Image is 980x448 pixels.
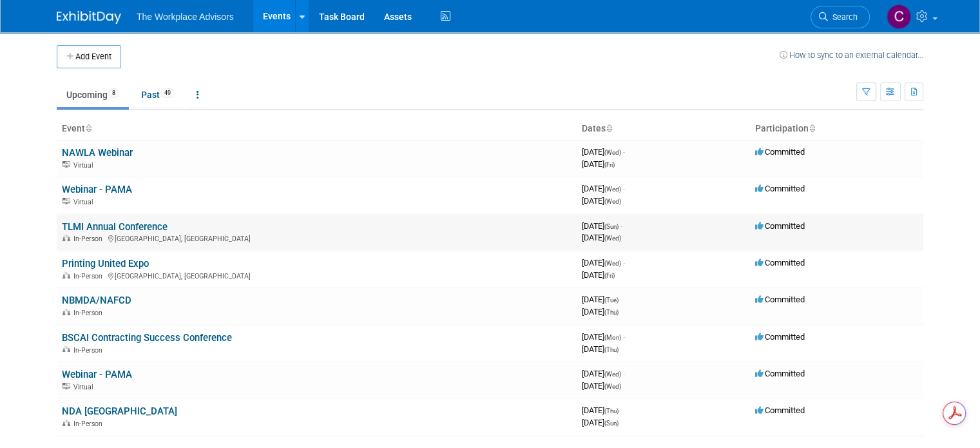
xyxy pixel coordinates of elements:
span: (Fri) [604,161,615,168]
span: Virtual [73,383,97,391]
span: (Sun) [604,223,619,230]
span: - [623,332,625,342]
span: (Wed) [604,198,621,205]
img: In-Person Event [62,420,70,426]
a: Sort by Event Name [85,123,91,133]
a: Sort by Start Date [606,123,612,133]
span: [DATE] [582,307,619,317]
img: Virtual Event [62,383,70,389]
span: 8 [108,88,119,98]
span: (Mon) [604,334,621,341]
span: (Tue) [604,297,619,304]
img: In-Person Event [62,346,70,353]
span: [DATE] [582,184,625,193]
div: [GEOGRAPHIC_DATA], [GEOGRAPHIC_DATA] [62,270,572,280]
span: [DATE] [582,147,625,157]
span: (Wed) [604,149,621,156]
span: - [623,369,625,378]
button: Add Event [57,45,121,68]
span: [DATE] [582,233,621,242]
span: [DATE] [582,332,625,342]
span: Committed [755,295,805,304]
a: Upcoming8 [57,83,129,107]
span: Committed [755,147,805,157]
th: Dates [577,118,750,140]
span: (Wed) [604,260,621,267]
span: Committed [755,258,805,268]
a: Printing United Expo [62,258,149,269]
span: In-Person [73,420,106,428]
span: [DATE] [582,381,621,391]
span: In-Person [73,272,106,280]
span: (Wed) [604,186,621,193]
span: - [623,258,625,268]
span: Search [828,12,858,22]
img: Virtual Event [62,161,70,168]
span: - [623,184,625,193]
span: [DATE] [582,196,621,206]
span: [DATE] [582,295,622,304]
span: Committed [755,405,805,415]
span: Committed [755,369,805,378]
span: Virtual [73,198,97,206]
a: Webinar - PAMA [62,184,132,195]
span: [DATE] [582,258,625,268]
span: [DATE] [582,159,615,169]
span: In-Person [73,346,106,355]
span: - [623,147,625,157]
th: Event [57,118,577,140]
span: (Sun) [604,420,619,427]
a: Webinar - PAMA [62,369,132,380]
span: (Thu) [604,309,619,316]
span: (Thu) [604,407,619,414]
span: In-Person [73,309,106,317]
img: In-Person Event [62,235,70,241]
img: Virtual Event [62,198,70,204]
span: (Thu) [604,346,619,353]
img: ExhibitDay [57,11,121,24]
a: BSCAI Contracting Success Conference [62,332,232,344]
span: Committed [755,221,805,231]
span: [DATE] [582,405,622,415]
span: Committed [755,332,805,342]
img: In-Person Event [62,272,70,278]
a: Search [811,6,870,28]
a: NDA [GEOGRAPHIC_DATA] [62,405,177,417]
img: Claudia St. John [887,5,911,29]
th: Participation [750,118,923,140]
span: In-Person [73,235,106,243]
a: How to sync to an external calendar... [780,50,923,60]
a: Past49 [131,83,184,107]
a: TLMI Annual Conference [62,221,168,233]
span: Virtual [73,161,97,170]
img: In-Person Event [62,309,70,315]
span: (Fri) [604,272,615,279]
a: Sort by Participation Type [809,123,815,133]
span: - [620,405,622,415]
span: - [620,295,622,304]
div: [GEOGRAPHIC_DATA], [GEOGRAPHIC_DATA] [62,233,572,243]
span: [DATE] [582,369,625,378]
span: - [620,221,622,231]
span: [DATE] [582,418,619,427]
a: NAWLA Webinar [62,147,133,159]
span: (Wed) [604,235,621,242]
span: [DATE] [582,270,615,280]
span: Committed [755,184,805,193]
span: (Wed) [604,383,621,390]
span: [DATE] [582,221,622,231]
span: The Workplace Advisors [137,12,234,22]
span: 49 [160,88,175,98]
a: NBMDA/NAFCD [62,295,131,306]
span: (Wed) [604,371,621,378]
span: [DATE] [582,344,619,354]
